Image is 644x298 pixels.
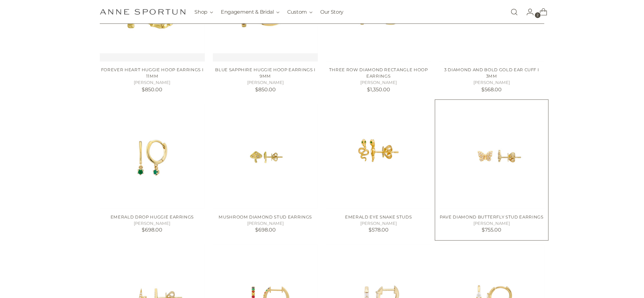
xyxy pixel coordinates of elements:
a: Open search modal [508,6,521,18]
h5: [PERSON_NAME] [100,220,205,227]
span: $698.00 [255,227,276,233]
a: PAVE DIAMOND BUTTERFLY STUD EARRINGS [439,104,544,209]
a: 3 DIAMOND AND BOLD GOLD EAR CUFF I 3MM [444,67,539,79]
span: $568.00 [482,87,502,93]
a: Three Row Diamond Rectangle Hoop Earrings [329,67,428,79]
a: Emerald Eye Snake Studs [326,104,431,209]
a: Mushroom Diamond Stud Earrings [213,104,318,209]
a: Emerald Eye Snake Studs [345,214,412,219]
h5: [PERSON_NAME] [439,80,544,86]
button: Custom [287,5,313,19]
button: Engagement & Bridal [221,5,280,19]
a: Open cart modal [535,6,547,18]
span: $578.00 [369,227,389,233]
span: $850.00 [255,87,276,93]
span: $1,350.00 [367,87,390,93]
span: 2 [535,12,541,18]
h5: [PERSON_NAME] [100,80,205,86]
a: Our Story [320,5,343,19]
a: Emerald Drop Huggie Earrings [100,104,205,209]
h5: [PERSON_NAME] [213,80,318,86]
a: Blue Sapphire Huggie Hoop Earrings I 9mm [215,67,316,79]
h5: [PERSON_NAME] [213,220,318,227]
a: Anne Sportun Fine Jewellery [100,9,186,15]
a: Mushroom Diamond Stud Earrings [219,214,312,219]
span: $698.00 [142,227,163,233]
a: Emerald Drop Huggie Earrings [111,214,194,219]
h5: [PERSON_NAME] [439,220,544,227]
button: Shop [195,5,214,19]
h5: [PERSON_NAME] [326,80,431,86]
h5: [PERSON_NAME] [326,220,431,227]
span: $850.00 [142,87,163,93]
a: Forever Heart Huggie Hoop Earrings I 11mm [101,67,204,79]
a: PAVE DIAMOND BUTTERFLY STUD EARRINGS [440,214,544,219]
span: $755.00 [482,227,502,233]
a: Go to the account page [521,6,534,18]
